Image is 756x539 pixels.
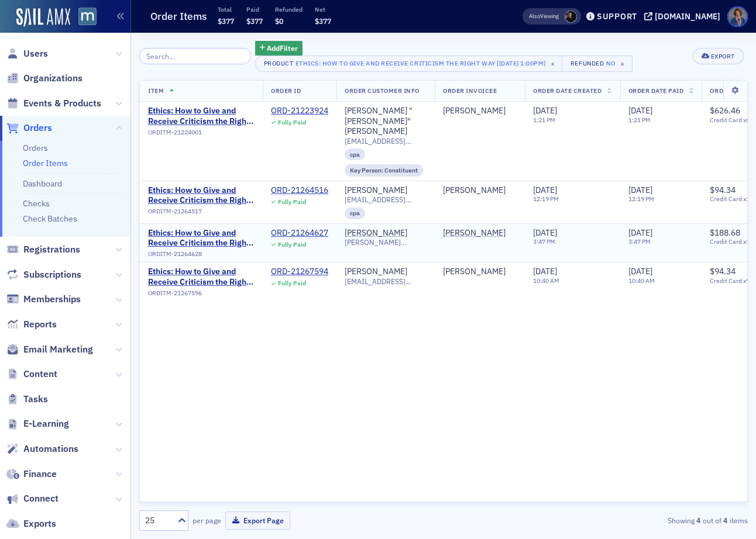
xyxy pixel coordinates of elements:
span: Finance [23,468,57,481]
span: Events & Products [23,97,101,110]
span: Content [23,368,57,381]
div: cpa [345,208,365,219]
div: [DOMAIN_NAME] [655,11,720,22]
span: Subscriptions [23,268,81,281]
div: Fully Paid [278,198,306,206]
span: [DATE] [628,185,652,195]
div: ORD-21264627 [271,228,328,239]
span: × [617,58,628,69]
time: 12:19 PM [628,195,654,203]
span: Tasks [23,393,48,406]
time: 10:40 AM [628,277,655,285]
a: Tasks [6,393,48,406]
a: Ethics: How to Give and Receive Criticism the Right Way [148,185,255,206]
span: [DATE] [628,105,652,116]
a: ORD-21223924 [271,106,328,116]
div: Key Person: Constituent [345,164,423,176]
a: Ethics: How to Give and Receive Criticism the Right Way [148,267,255,287]
div: ORD-21267594 [271,267,328,277]
a: Finance [6,468,57,481]
a: Memberships [6,293,81,306]
span: $94.34 [710,266,736,277]
input: Search… [139,48,251,64]
a: E-Learning [6,417,69,430]
a: Reports [6,318,57,331]
button: Export Page [225,512,290,530]
div: cpa [345,148,365,160]
div: Showing out of items [553,515,748,526]
span: Email Marketing [23,343,93,356]
button: ProductEthics: How to Give and Receive Criticism the Right Way [[DATE] 1:00pm]× [255,56,563,72]
button: AddFilter [255,41,303,56]
span: Item [148,87,164,95]
span: [DATE] [628,266,652,277]
div: Fully Paid [278,119,306,126]
div: [PERSON_NAME] [443,185,506,196]
span: Reports [23,318,57,331]
button: RefundedNo× [562,56,633,72]
div: Fully Paid [278,279,306,287]
a: [PERSON_NAME] [345,228,407,239]
button: [DOMAIN_NAME] [644,12,724,20]
span: Lauren McDonough [565,11,577,23]
a: Ethics: How to Give and Receive Criticism the Right Way [148,228,255,248]
span: [DATE] [533,266,557,277]
span: $94.34 [710,185,736,195]
div: Product [264,60,294,67]
a: View Homepage [70,8,97,27]
a: Checks [23,198,50,209]
span: Marianne Kolodny [443,228,517,239]
a: Order Items [23,158,68,168]
span: [EMAIL_ADDRESS][DOMAIN_NAME] [345,277,427,286]
div: Ethics: How to Give and Receive Criticism the Right Way [[DATE] 1:00pm] [295,57,546,69]
p: Paid [246,5,263,13]
span: × [548,58,558,69]
div: Export [711,53,735,60]
span: $0 [275,16,283,26]
a: [PERSON_NAME] [443,106,506,116]
a: Subscriptions [6,268,81,281]
img: SailAMX [16,8,70,27]
a: [PERSON_NAME] [345,267,407,277]
img: SailAMX [78,8,97,26]
a: [PERSON_NAME] "[PERSON_NAME]" [PERSON_NAME] [345,106,427,137]
a: Exports [6,517,56,530]
a: Orders [6,122,52,134]
time: 3:47 PM [628,237,651,246]
span: $188.68 [710,227,740,238]
a: Email Marketing [6,343,93,356]
div: Also [529,12,540,20]
a: ORD-21264516 [271,185,328,196]
strong: 4 [721,515,730,526]
span: $377 [246,16,263,26]
span: ORDITM-21224001 [148,129,202,136]
div: Fully Paid [278,241,306,248]
button: Export [693,48,744,64]
span: Users [23,47,48,60]
span: Organizations [23,72,83,85]
span: Order Date Paid [628,87,684,95]
span: $377 [315,16,331,26]
span: [EMAIL_ADDRESS][DOMAIN_NAME] [345,195,427,204]
time: 10:40 AM [533,277,559,285]
div: 25 [145,514,171,527]
span: Order ID [271,87,301,95]
a: Automations [6,443,78,455]
div: No [606,60,616,67]
span: [DATE] [533,185,557,195]
span: Registrations [23,243,80,256]
span: Orders [23,122,52,134]
span: E-Learning [23,417,69,430]
span: ORDITM-21267596 [148,289,202,297]
span: Connect [23,492,59,505]
a: Connect [6,492,59,505]
span: Add Filter [267,43,298,53]
strong: 4 [695,515,703,526]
